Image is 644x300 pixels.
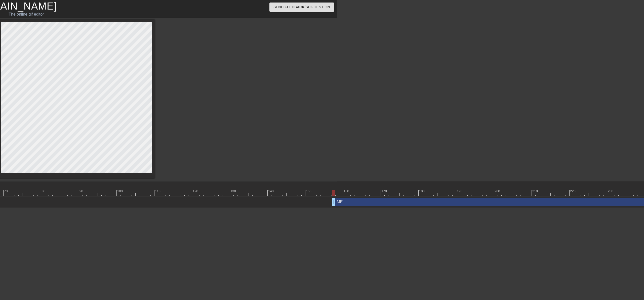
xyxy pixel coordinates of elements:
button: Send Feedback/Suggestion [269,3,334,12]
div: 110 [155,189,161,194]
div: 190 [457,189,463,194]
div: 170 [381,189,388,194]
div: 210 [532,189,539,194]
div: 80 [42,189,46,194]
div: 200 [495,189,501,194]
span: Send Feedback/Suggestion [273,4,330,10]
div: 160 [344,189,350,194]
div: 220 [570,189,576,194]
div: 140 [268,189,274,194]
div: 70 [4,189,9,194]
div: 120 [193,189,199,194]
div: 180 [419,189,425,194]
div: 150 [306,189,312,194]
div: 230 [608,189,614,194]
div: 100 [117,189,124,194]
div: 130 [230,189,237,194]
div: 90 [79,189,84,194]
